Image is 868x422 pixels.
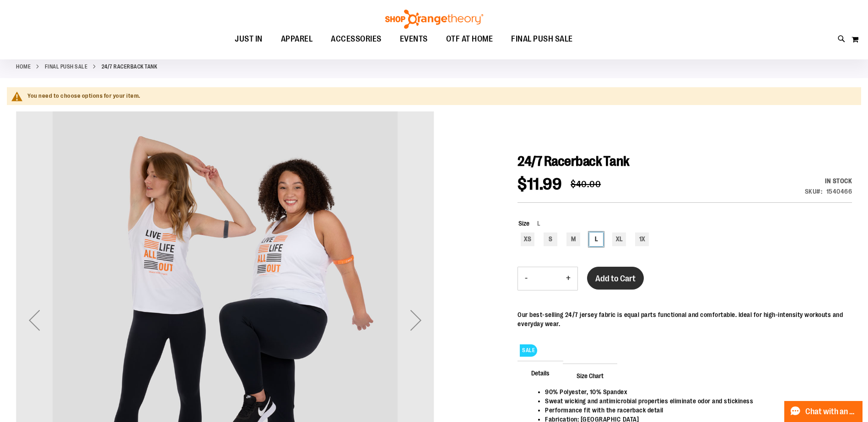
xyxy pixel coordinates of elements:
[437,29,502,50] a: OTF AT HOME
[545,406,843,415] li: Performance fit with the racerback detail
[545,387,843,396] li: 90% Polyester, 10% Spandex
[784,401,863,422] button: Chat with an Expert
[635,232,649,246] div: 1X
[589,232,603,246] div: L
[545,396,843,406] li: Sweat wicking and antimicrobial properties eliminate odor and stickiness
[502,29,582,50] a: FINAL PUSH SALE
[571,179,601,190] span: $40.00
[521,232,534,246] div: XS
[559,267,577,290] button: Increase product quantity
[518,220,529,227] span: Size
[566,232,580,246] div: M
[226,29,272,50] a: JUST IN
[102,63,157,71] strong: 24/7 Racerback Tank
[518,310,852,328] div: Our best-selling 24/7 jersey fabric is equal parts functional and comfortable. Ideal for high-int...
[272,29,322,49] a: APPAREL
[587,267,644,290] button: Add to Cart
[544,232,557,246] div: S
[805,176,852,185] div: Availability
[612,232,626,246] div: XL
[518,175,561,194] span: $11.99
[805,188,823,195] strong: SKU
[511,29,573,49] span: FINAL PUSH SALE
[518,267,534,290] button: Decrease product quantity
[563,364,617,387] span: Size Chart
[446,29,493,49] span: OTF AT HOME
[520,344,537,357] span: SALE
[235,29,263,49] span: JUST IN
[281,29,313,49] span: APPAREL
[400,29,428,49] span: EVENTS
[534,268,559,290] input: Product quantity
[27,92,854,100] div: You need to choose options for your item.
[805,407,857,416] span: Chat with an Expert
[391,29,437,50] a: EVENTS
[826,187,852,196] div: 1540466
[595,274,636,284] span: Add to Cart
[518,153,630,169] span: 24/7 Racerback Tank
[331,29,382,49] span: ACCESSORIES
[384,10,485,29] img: Shop Orangetheory
[518,361,563,385] span: Details
[322,29,391,50] a: ACCESSORIES
[45,63,88,71] a: FINAL PUSH SALE
[16,63,31,71] a: Home
[529,220,540,227] span: L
